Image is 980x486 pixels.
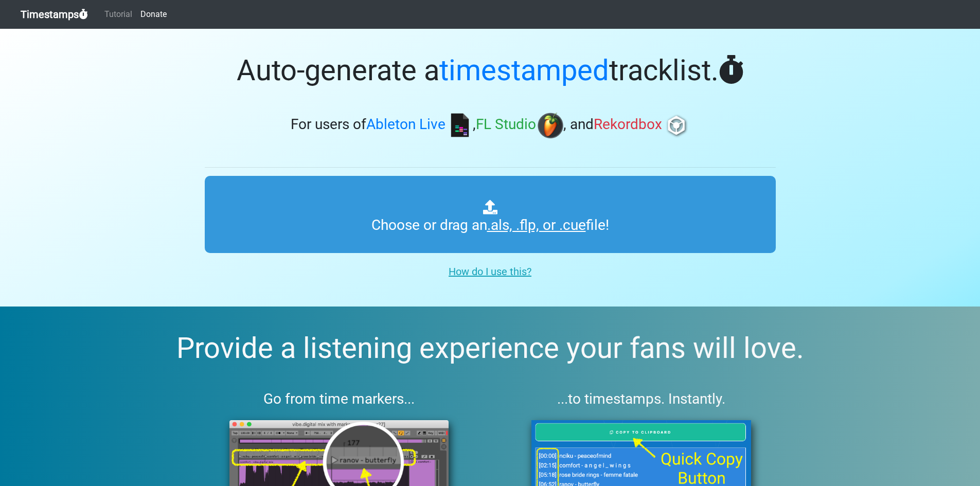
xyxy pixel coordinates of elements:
img: fl.png [538,113,563,138]
img: rb.png [664,113,689,138]
a: Donate [136,4,171,25]
h3: ...to timestamps. Instantly. [507,390,776,408]
span: Ableton Live [366,116,446,133]
img: ableton.png [447,113,473,138]
span: timestamped [439,53,609,87]
h3: Go from time markers... [205,390,474,408]
a: Timestamps [21,4,88,25]
h2: Provide a listening experience your fans will love. [25,331,955,366]
a: Tutorial [100,4,136,25]
span: FL Studio [476,116,536,133]
u: How do I use this? [449,265,531,278]
span: Rekordbox [594,116,662,133]
h1: Auto-generate a tracklist. [205,53,776,88]
h3: For users of , , and [205,113,776,138]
